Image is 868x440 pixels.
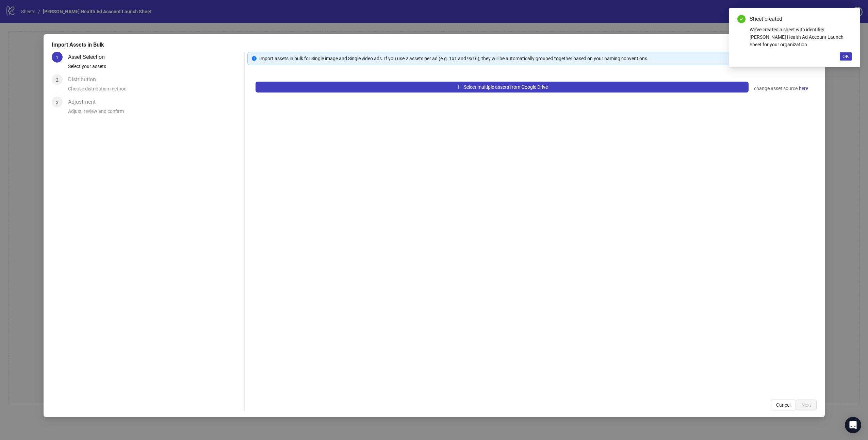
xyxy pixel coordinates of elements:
button: Select multiple assets from Google Drive [255,82,748,92]
div: Distribution [68,74,101,85]
span: Cancel [776,402,790,408]
span: check-circle [737,15,746,23]
button: OK [840,52,852,61]
div: Adjust, review and confirm [68,107,242,119]
span: info-circle [251,56,256,61]
div: Import Assets in Bulk [52,41,817,49]
a: Close [844,15,852,22]
span: 2 [56,77,59,83]
div: We've created a sheet with identifier [PERSON_NAME] Health Ad Account Launch Sheet for your organ... [750,26,852,48]
div: Select your assets [68,63,242,74]
div: Asset Selection [68,52,110,63]
div: Adjustment [68,97,101,107]
span: Select multiple assets from Google Drive [463,84,547,90]
span: here [799,85,808,92]
div: Import assets in bulk for Single image and Single video ads. If you use 2 assets per ad (e.g. 1x1... [259,55,812,62]
div: Sheet created [750,15,852,23]
div: Open Intercom Messenger [845,417,861,433]
span: OK [842,54,849,59]
a: here [798,84,808,92]
div: Choose distribution method [68,85,242,97]
button: Next [796,400,816,410]
span: 1 [56,55,59,60]
div: change asset source [754,84,808,92]
span: 3 [56,100,59,105]
button: Cancel [770,400,796,410]
span: plus [456,85,461,89]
